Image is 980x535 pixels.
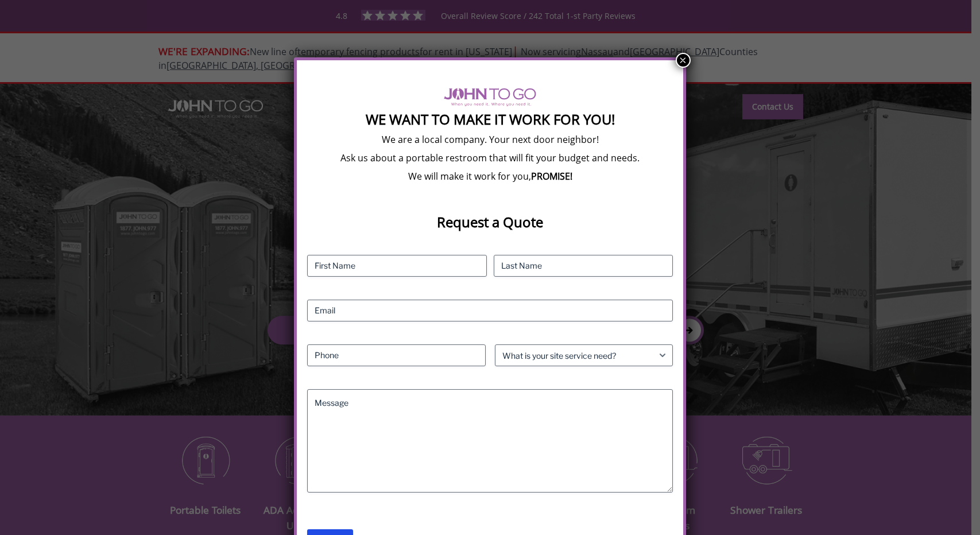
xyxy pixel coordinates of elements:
[676,53,691,68] button: Close
[444,88,536,106] img: logo of viptogo
[307,255,486,277] input: First Name
[307,170,673,183] p: We will make it work for you,
[494,255,673,277] input: Last Name
[307,133,673,146] p: We are a local company. Your next door neighbor!
[307,344,485,366] input: Phone
[437,212,543,231] strong: Request a Quote
[307,300,673,321] input: Email
[307,152,673,164] p: Ask us about a portable restroom that will fit your budget and needs.
[366,110,615,129] strong: We Want To Make It Work For You!
[531,170,572,183] b: PROMISE!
